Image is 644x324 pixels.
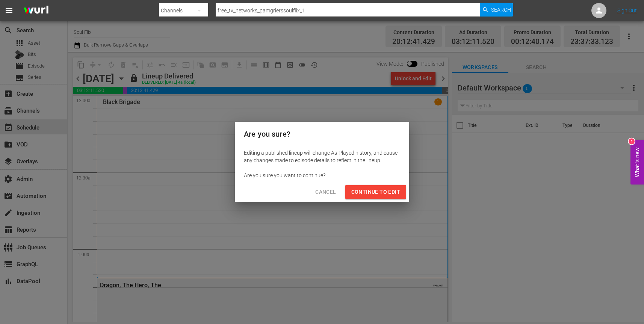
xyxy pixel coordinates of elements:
button: Continue to Edit [345,185,406,199]
h2: Are you sure? [244,128,400,140]
a: Sign Out [617,8,637,14]
span: Cancel [315,187,336,197]
div: Editing a published lineup will change As-Played history, and cause any changes made to episode d... [244,149,400,164]
span: Search [491,3,511,17]
span: menu [5,6,14,15]
span: Continue to Edit [351,187,400,197]
button: Cancel [309,185,342,199]
img: ans4CAIJ8jUAAAAAAAAAAAAAAAAAAAAAAAAgQb4GAAAAAAAAAAAAAAAAAAAAAAAAJMjXAAAAAAAAAAAAAAAAAAAAAAAAgAT5G... [18,2,54,20]
button: Open Feedback Widget [630,140,644,184]
div: 1 [629,138,635,144]
div: Are you sure you want to continue? [244,172,400,179]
